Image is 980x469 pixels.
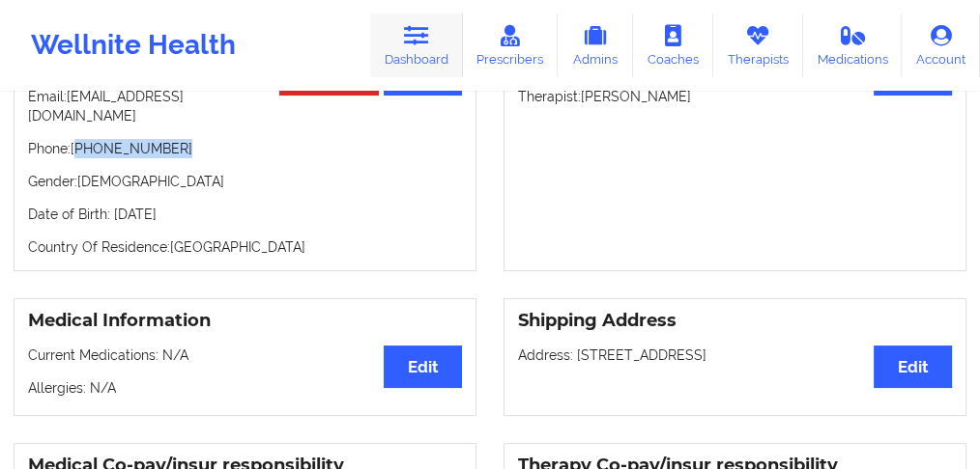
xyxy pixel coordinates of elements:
a: Coaches [633,14,713,77]
a: Prescribers [463,14,559,77]
p: Country Of Residence: [GEOGRAPHIC_DATA] [28,237,462,257]
a: Medications [803,14,903,77]
a: Therapists [713,14,803,77]
p: Email: [EMAIL_ADDRESS][DOMAIN_NAME] [28,87,462,125]
p: Current Medications: N/A [28,345,462,365]
button: Edit [384,345,462,387]
button: Edit [874,345,952,387]
p: Phone: [PHONE_NUMBER] [28,139,462,158]
a: Dashboard [370,14,463,77]
a: Admins [558,14,633,77]
h3: Shipping Address [518,310,952,332]
a: Account [902,14,980,77]
p: Allergies: N/A [28,378,462,398]
h3: Medical Information [28,310,462,332]
p: Date of Birth: [DATE] [28,205,462,224]
p: Therapist: [PERSON_NAME] [518,87,952,106]
p: Gender: [DEMOGRAPHIC_DATA] [28,172,462,191]
p: Address: [STREET_ADDRESS] [518,345,952,365]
